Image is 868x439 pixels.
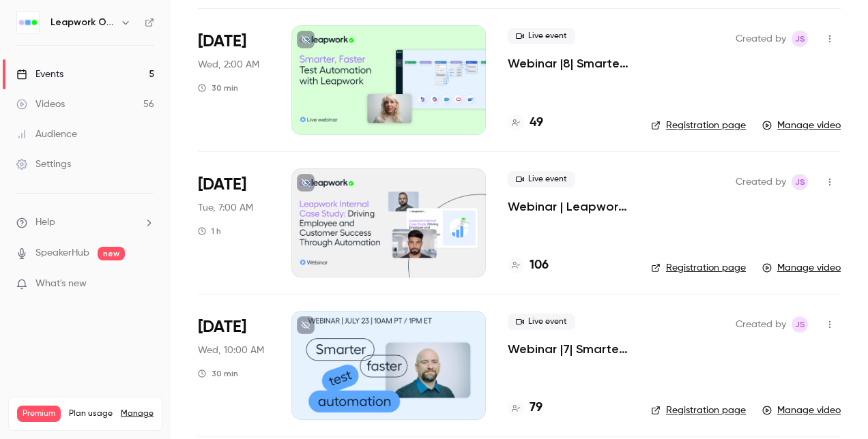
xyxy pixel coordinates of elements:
[508,171,575,187] span: Live event
[651,404,746,417] a: Registration page
[736,316,786,333] span: Created by
[792,174,808,190] span: Jaynesh Singh
[198,344,264,357] span: Wed, 10:00 AM
[198,58,259,72] span: Wed, 2:00 AM
[508,314,575,330] span: Live event
[736,31,786,47] span: Created by
[530,114,543,132] h4: 49
[16,127,77,141] div: Audience
[508,341,629,357] a: Webinar |7| Smarter, Faster Test Automation with Leapwork | [GEOGRAPHIC_DATA] | Q2 2025
[17,406,61,422] span: Premium
[795,316,805,333] span: JS
[530,256,549,275] h4: 106
[17,12,39,33] img: Leapwork Online Event
[121,408,154,419] a: Manage
[69,408,113,419] span: Plan usage
[198,368,238,379] div: 30 min
[795,31,805,47] span: JS
[198,226,221,237] div: 1 h
[508,399,542,417] a: 79
[762,261,841,275] a: Manage video
[762,119,841,132] a: Manage video
[792,31,808,47] span: Jaynesh Singh
[50,16,115,29] h6: Leapwork Online Event
[736,174,786,190] span: Created by
[98,247,125,260] span: new
[16,157,71,171] div: Settings
[16,97,65,111] div: Videos
[138,278,154,290] iframe: Noticeable Trigger
[762,404,841,417] a: Manage video
[508,55,629,72] a: Webinar |8| Smarter, Faster Test Automation with Leapwork | EMEA | Q3 2025
[198,82,238,93] div: 30 min
[16,67,63,81] div: Events
[792,316,808,333] span: Jaynesh Singh
[651,119,746,132] a: Registration page
[795,174,805,190] span: JS
[530,399,542,417] h4: 79
[508,256,549,275] a: 106
[198,311,270,420] div: Jul 23 Wed, 10:00 AM (America/Los Angeles)
[508,198,629,215] a: Webinar | Leapwork Internal Case Study | Q3 2025
[198,201,253,215] span: Tue, 7:00 AM
[198,25,270,134] div: Aug 20 Wed, 10:00 AM (Europe/London)
[35,246,89,260] a: SpeakerHub
[508,28,575,44] span: Live event
[35,277,87,291] span: What's new
[651,261,746,275] a: Registration page
[198,316,246,338] span: [DATE]
[508,114,543,132] a: 49
[35,215,55,230] span: Help
[198,31,246,52] span: [DATE]
[16,215,154,230] li: help-dropdown-opener
[198,174,246,196] span: [DATE]
[198,168,270,277] div: Aug 19 Tue, 10:00 AM (America/New York)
